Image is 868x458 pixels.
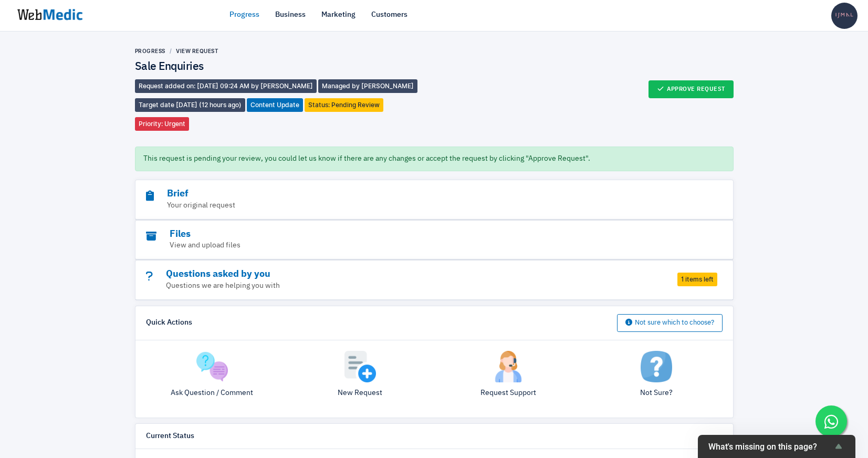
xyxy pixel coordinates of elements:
h6: Quick Actions [146,318,192,328]
a: View Request [176,48,218,54]
img: add.png [344,351,376,382]
span: Content Update [247,98,303,112]
button: Show survey - What's missing on this page? [708,440,845,453]
span: 1 items left [677,273,717,286]
img: not-sure.png [641,351,672,382]
p: Request Support [442,388,574,399]
span: Managed by [PERSON_NAME] [318,79,417,93]
a: Business [275,9,306,20]
span: Target date [DATE] (12 hours ago) [135,98,245,112]
a: Marketing [321,9,355,20]
p: Your original request [146,200,665,211]
span: What's missing on this page? [708,442,832,452]
h3: Questions asked by you [146,268,665,280]
a: Customers [371,9,407,20]
h4: Sale Enquiries [135,60,434,74]
p: Not Sure? [590,388,723,399]
p: New Request [294,388,426,399]
a: Progress [229,9,259,20]
span: Status: Pending Review [305,98,383,112]
h3: Brief [146,188,665,200]
div: This request is pending your review, you could let us know if there are any changes or accept the... [135,147,734,171]
nav: breadcrumb [135,47,434,55]
span: Priority: Urgent [135,117,189,131]
p: Ask Question / Comment [146,388,278,399]
img: question.png [196,351,228,382]
button: Approve Request [649,80,734,98]
p: Questions we are helping you with [146,280,665,292]
a: Progress [135,48,165,54]
img: support.png [493,351,524,382]
span: Request added on: [DATE] 09:24 AM by [PERSON_NAME] [135,79,317,93]
p: View and upload files [146,240,665,251]
h6: Current Status [146,432,194,441]
button: Not sure which to choose? [617,314,723,332]
h3: Files [146,228,665,241]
